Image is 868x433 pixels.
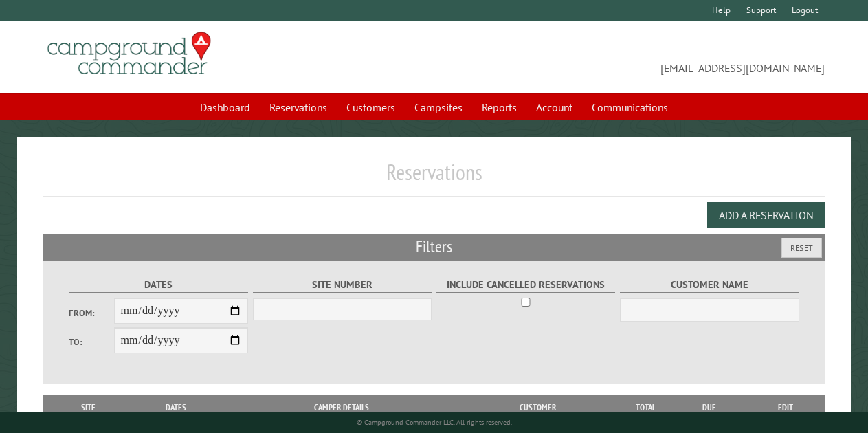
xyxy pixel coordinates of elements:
th: Dates [126,395,225,420]
label: Dates [69,277,248,293]
a: Customers [338,94,403,120]
th: Site [50,395,126,420]
label: Include Cancelled Reservations [436,277,616,293]
button: Reset [781,238,822,258]
h2: Filters [43,234,825,260]
a: Campsites [406,94,471,120]
a: Communications [583,94,676,120]
span: [EMAIL_ADDRESS][DOMAIN_NAME] [434,38,825,76]
img: Campground Commander [43,27,215,80]
button: Add a Reservation [707,202,825,228]
label: Site Number [253,277,432,293]
th: Camper Details [225,395,457,420]
th: Total [618,395,673,420]
th: Customer [458,395,618,420]
th: Edit [746,395,825,420]
a: Dashboard [192,94,258,120]
th: Due [673,395,746,420]
h1: Reservations [43,159,825,197]
small: © Campground Commander LLC. All rights reserved. [357,418,512,427]
a: Reservations [261,94,335,120]
label: From: [69,307,113,320]
label: To: [69,335,113,348]
a: Reports [474,94,525,120]
label: Customer Name [620,277,799,293]
a: Account [528,94,581,120]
